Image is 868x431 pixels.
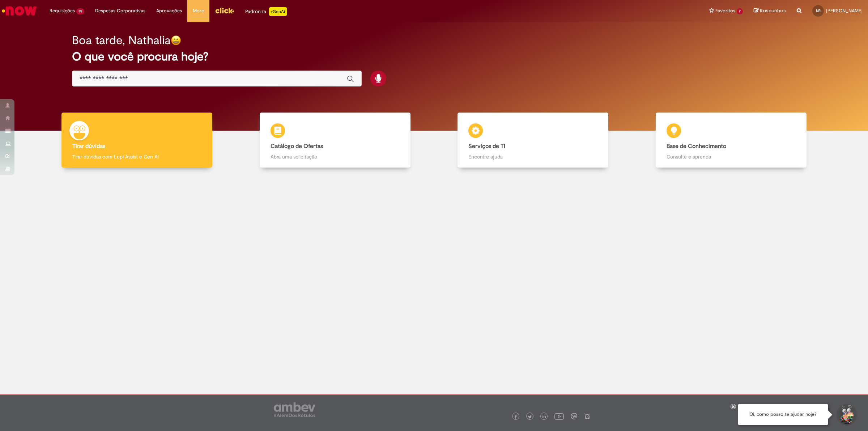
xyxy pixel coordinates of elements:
span: Favoritos [715,7,735,14]
a: Catálogo de Ofertas Abra uma solicitação [236,113,434,168]
img: click_logo_yellow_360x200.png [215,5,234,16]
b: Tirar dúvidas [72,143,105,150]
div: Oi, como posso te ajudar hoje? [738,404,828,425]
span: [PERSON_NAME] [826,8,863,14]
p: Consulte e aprenda [667,153,796,160]
span: Despesas Corporativas [95,7,145,14]
p: +GenAi [269,7,287,16]
span: NR [816,8,821,13]
span: Requisições [50,7,75,14]
span: More [193,7,204,14]
a: Tirar dúvidas Tirar dúvidas com Lupi Assist e Gen Ai [38,113,236,168]
span: 35 [76,8,84,14]
span: Rascunhos [760,7,786,14]
div: Padroniza [245,7,287,16]
b: Base de Conhecimento [667,143,726,150]
img: happy-face.png [171,35,181,46]
button: Iniciar Conversa de Suporte [835,404,857,426]
img: logo_footer_ambev_rotulo_gray.png [274,402,315,417]
span: Aprovações [156,7,182,14]
img: logo_footer_twitter.png [528,415,532,419]
img: logo_footer_workplace.png [571,413,577,419]
a: Serviços de TI Encontre ajuda [434,113,632,168]
img: logo_footer_youtube.png [554,411,564,421]
a: Rascunhos [754,8,786,14]
b: Serviços de TI [468,143,505,150]
a: Base de Conhecimento Consulte e aprenda [632,113,830,168]
h2: Boa tarde, Nathalia [72,34,171,47]
img: ServiceNow [1,4,38,18]
h2: O que você procura hoje? [72,50,796,63]
span: 7 [737,8,743,14]
p: Tirar dúvidas com Lupi Assist e Gen Ai [72,153,201,160]
img: logo_footer_naosei.png [584,413,591,419]
img: logo_footer_linkedin.png [542,415,546,419]
p: Encontre ajuda [468,153,597,160]
b: Catálogo de Ofertas [271,143,323,150]
img: logo_footer_facebook.png [514,415,518,419]
p: Abra uma solicitação [271,153,400,160]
